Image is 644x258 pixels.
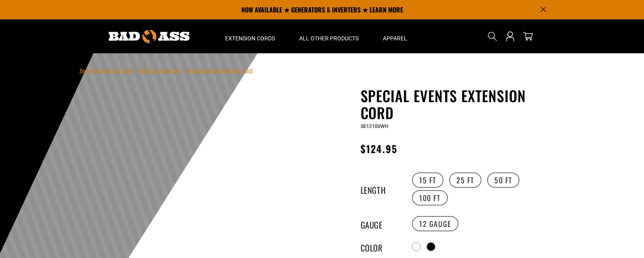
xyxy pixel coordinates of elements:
legend: Color [361,241,401,252]
span: All Other Products [299,35,359,42]
a: Bad Ass Extension Cords [80,68,134,73]
summary: Extension Cords [213,19,287,53]
label: 12 Gauge [412,216,458,231]
span: Special Events Extension Cord [187,68,253,73]
span: Extension Cords [225,35,275,42]
nav: breadcrumbs [80,65,253,75]
span: Apparel [383,35,407,42]
legend: Length [361,184,401,194]
summary: Search [486,30,499,43]
span: › [184,68,185,73]
label: 15 FT [412,172,443,188]
summary: Apparel [371,19,419,53]
legend: Gauge [361,218,401,229]
summary: All Other Products [287,19,371,53]
label: 25 FT [449,172,481,188]
label: 50 FT [487,172,519,188]
label: 100 FT [412,190,448,206]
span: › [136,68,137,73]
h1: Special Events Extension Cord [361,87,559,121]
a: Return to Collection [139,68,182,73]
span: $124.95 [361,141,398,156]
img: Bad Ass Extension Cords [109,30,190,43]
span: SE12100WH [361,124,389,129]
